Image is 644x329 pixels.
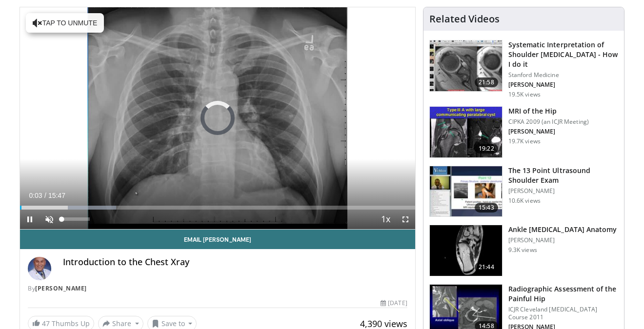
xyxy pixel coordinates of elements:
span: 15:43 [475,203,498,213]
button: Playback Rate [376,210,396,229]
p: Stanford Medicine [508,71,618,79]
button: Fullscreen [396,210,415,229]
a: 21:58 Systematic Interpretation of Shoulder [MEDICAL_DATA] - How I do it Stanford Medicine [PERSO... [429,40,618,98]
h4: Related Videos [429,13,500,25]
p: [PERSON_NAME] [508,81,618,89]
p: [PERSON_NAME] [508,128,589,135]
h3: Radiographic Assessment of the Painful Hip [508,284,618,304]
span: 15:47 [48,192,65,199]
button: Tap to unmute [26,13,104,33]
span: / [44,192,46,199]
span: 21:58 [475,77,498,87]
p: 10.6K views [508,197,541,205]
a: 19:22 MRI of the Hip CIPKA 2009 (an ICJR Meeting) [PERSON_NAME] 19.7K views [429,106,618,158]
p: ICJR Cleveland [MEDICAL_DATA] Course 2011 [508,306,618,321]
img: ea864f86-0b3e-4dd4-92cd-82f00d4a939c.150x105_q85_crop-smart_upscale.jpg [430,40,502,91]
button: Pause [20,210,40,229]
img: Avatar [28,257,51,280]
p: [PERSON_NAME] [508,236,617,244]
span: 0:03 [29,192,42,199]
a: [PERSON_NAME] [35,284,87,292]
a: Email [PERSON_NAME] [20,230,415,249]
p: CIPKA 2009 (an ICJR Meeting) [508,118,589,126]
h3: MRI of the Hip [508,106,589,116]
video-js: Video Player [20,7,415,230]
h3: Ankle [MEDICAL_DATA] Anatomy [508,225,617,234]
button: Unmute [40,210,59,229]
p: 19.7K views [508,137,541,145]
p: 19.5K views [508,91,541,98]
h3: The 13 Point Ultrasound Shoulder Exam [508,166,618,185]
img: applegate_-_mri_napa_2.png.150x105_q85_crop-smart_upscale.jpg [430,107,502,157]
p: [PERSON_NAME] [508,187,618,195]
div: Volume Level [61,217,89,221]
div: [DATE] [381,299,407,308]
a: 15:43 The 13 Point Ultrasound Shoulder Exam [PERSON_NAME] 10.6K views [429,166,618,217]
span: 19:22 [475,144,498,154]
span: 21:44 [475,262,498,272]
p: 9.3K views [508,246,537,254]
h4: Introduction to the Chest Xray [63,257,407,268]
img: 7b323ec8-d3a2-4ab0-9251-f78bf6f4eb32.150x105_q85_crop-smart_upscale.jpg [430,166,502,217]
h3: Systematic Interpretation of Shoulder [MEDICAL_DATA] - How I do it [508,40,618,69]
span: 47 [42,319,50,328]
a: 21:44 Ankle [MEDICAL_DATA] Anatomy [PERSON_NAME] 9.3K views [429,225,618,276]
div: By [28,284,407,293]
div: Progress Bar [20,206,415,210]
img: f6dda3b9-3165-47fe-aa3e-8962140dad42.150x105_q85_crop-smart_upscale.jpg [430,225,502,276]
